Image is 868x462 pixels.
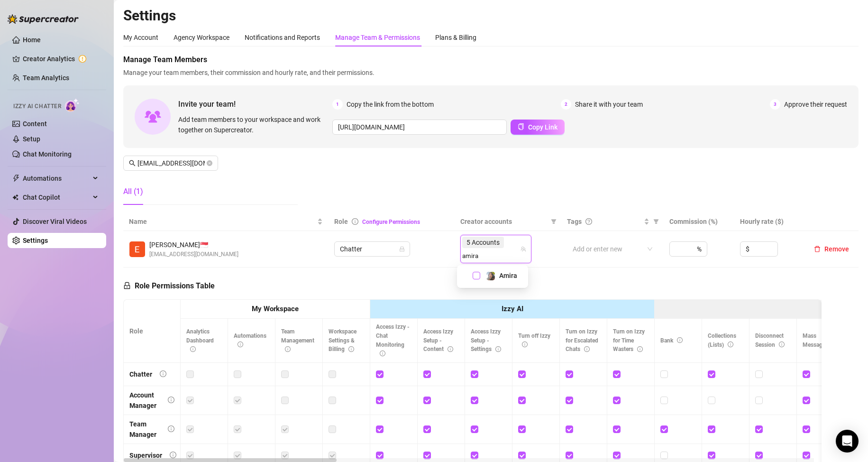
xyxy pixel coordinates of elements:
span: [PERSON_NAME] 🇸🇬 [149,240,238,250]
span: info-circle [170,452,176,458]
span: search [129,160,136,166]
span: info-circle [348,346,354,352]
strong: My Workspace [252,305,299,313]
a: Team Analytics [23,74,69,82]
div: All (1) [123,186,143,197]
div: Account Manager [129,390,160,411]
h5: Role Permissions Table [123,280,215,292]
span: Remove [824,245,849,253]
div: Plans & Billing [435,32,476,43]
div: Notifications and Reports [245,32,320,43]
span: Access Izzy Setup - Content [423,328,453,353]
div: My Account [123,32,158,43]
span: info-circle [584,346,590,352]
span: Analytics Dashboard [186,328,214,353]
img: Ernesto Grimpula III [129,241,145,257]
input: Search members [137,158,205,168]
img: AI Chatter [65,98,80,112]
span: info-circle [522,342,528,347]
span: info-circle [238,342,243,347]
span: Chatter [340,242,404,256]
span: Select tree node [473,272,480,279]
span: Creator accounts [460,216,547,227]
span: filter [653,219,659,224]
span: Chat Copilot [23,190,90,205]
span: Tags [567,216,582,227]
span: 2 [561,99,571,110]
span: Team Management [281,328,314,353]
span: Access Izzy Setup - Settings [471,328,501,353]
span: question-circle [585,218,592,225]
a: Settings [23,237,48,244]
span: info-circle [495,346,501,352]
a: Configure Permissions [362,219,420,225]
span: Manage Team Members [123,54,859,65]
span: info-circle [448,346,453,352]
span: info-circle [168,425,174,432]
span: info-circle [380,351,385,356]
span: lock [399,246,405,252]
th: Commission (%) [664,213,734,231]
th: Hourly rate ($) [734,213,804,231]
span: Manage your team members, their commission and hourly rate, and their permissions. [123,67,859,78]
span: Approve their request [784,99,847,110]
span: info-circle [190,346,196,352]
span: [EMAIL_ADDRESS][DOMAIN_NAME] [149,250,238,259]
span: Amira [499,272,517,279]
span: info-circle [728,342,733,347]
span: Invite your team! [178,98,332,110]
span: 5 Accounts [466,237,500,248]
span: Collections (Lists) [708,333,736,348]
span: filter [549,214,558,229]
span: info-circle [160,370,166,377]
span: Automations [23,171,90,186]
div: Manage Team & Permissions [335,32,420,43]
span: Mass Message [803,333,835,348]
span: Name [129,216,315,227]
img: Amira [486,272,495,280]
span: team [521,246,526,252]
div: Chatter [129,369,152,379]
span: thunderbolt [12,175,20,182]
span: Share it with your team [575,99,643,110]
a: Discover Viral Videos [23,218,87,225]
span: Copy Link [528,123,557,131]
span: filter [651,214,661,229]
span: Turn on Izzy for Time Wasters [613,328,645,353]
button: Remove [810,243,853,255]
span: Workspace Settings & Billing [329,328,356,353]
span: Add team members to your workspace and work together on Supercreator. [178,114,329,135]
div: Team Manager [129,419,160,440]
span: info-circle [352,218,358,225]
span: Bank [660,337,683,344]
span: Access Izzy - Chat Monitoring [376,323,410,357]
span: 1 [332,99,343,110]
button: Copy Link [511,120,565,135]
div: Supervisor [129,450,162,461]
a: Home [23,36,41,44]
span: Disconnect Session [755,333,785,348]
span: 5 Accounts [462,237,504,248]
a: Setup [23,135,40,143]
span: Copy the link from the bottom [347,99,434,110]
div: Agency Workspace [174,32,229,43]
img: Chat Copilot [12,194,18,201]
button: close-circle [207,160,212,166]
a: Chat Monitoring [23,150,72,158]
span: copy [518,123,524,130]
span: Turn on Izzy for Escalated Chats [566,328,598,353]
span: Turn off Izzy [518,333,550,348]
span: Izzy AI Chatter [13,102,61,111]
img: logo-BBDzfeDw.svg [8,14,79,24]
span: lock [123,282,131,289]
div: Open Intercom Messenger [836,430,859,453]
span: Automations [234,333,266,348]
strong: Izzy AI [502,305,523,313]
span: info-circle [285,346,291,352]
a: Content [23,120,47,128]
span: Role [334,218,348,225]
span: info-circle [677,337,683,343]
span: delete [814,246,821,252]
span: 3 [770,99,780,110]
